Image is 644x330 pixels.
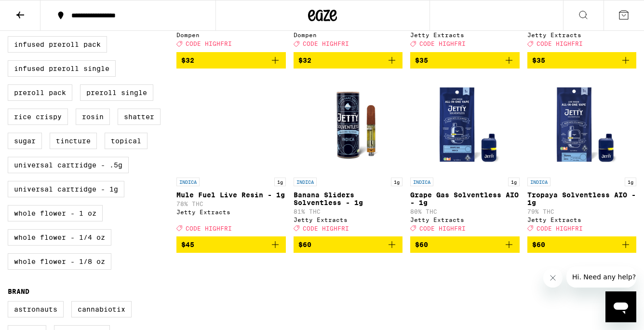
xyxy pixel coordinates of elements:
button: Add to bag [176,52,286,69]
a: Open page for Banana Sliders Solventless - 1g from Jetty Extracts [294,76,403,236]
p: INDICA [527,178,550,186]
p: INDICA [410,178,433,186]
label: Rice Crispy [8,109,68,125]
div: Jetty Extracts [410,217,520,223]
span: $35 [532,56,545,64]
label: Infused Preroll Pack [8,36,107,53]
span: CODE HIGHFRI [303,225,349,232]
button: Add to bag [410,236,520,253]
label: Whole Flower - 1 oz [8,205,103,221]
div: Jetty Extracts [294,217,403,223]
p: Mule Fuel Live Resin - 1g [176,191,286,199]
label: Rosin [76,109,110,125]
label: Astronauts [8,301,64,317]
iframe: Button to launch messaging window [605,291,636,322]
iframe: Close message [543,268,563,288]
span: CODE HIGHFRI [186,225,232,232]
div: Jetty Extracts [410,32,520,38]
label: Sugar [8,133,42,149]
p: 78% THC [176,201,286,207]
label: Universal Cartridge - 1g [8,181,124,197]
button: Add to bag [410,52,520,69]
span: $35 [415,56,428,64]
div: Dompen [294,32,403,38]
p: 1g [391,178,402,186]
p: 1g [508,178,520,186]
label: Infused Preroll Single [8,60,116,77]
button: Add to bag [527,52,637,69]
label: Whole Flower - 1/4 oz [8,229,111,246]
p: Banana Sliders Solventless - 1g [294,191,403,206]
div: Jetty Extracts [527,32,637,38]
span: CODE HIGHFRI [419,41,466,47]
button: Add to bag [527,236,637,253]
p: 81% THC [294,208,403,215]
label: Cannabiotix [71,301,132,317]
div: Dompen [176,32,286,38]
img: Jetty Extracts - Banana Sliders Solventless - 1g [300,76,396,173]
span: $60 [415,241,428,248]
span: CODE HIGHFRI [303,41,349,47]
button: Add to bag [294,52,403,69]
label: Topical [105,133,148,149]
label: Preroll Pack [8,84,72,101]
p: Grape Gas Solventless AIO - 1g [410,191,520,206]
legend: Brand [8,288,29,295]
img: Jetty Extracts - Mule Fuel Live Resin - 1g [183,76,279,173]
iframe: Message from company [566,266,636,288]
img: Jetty Extracts - Grape Gas Solventless AIO - 1g [416,76,513,173]
img: Jetty Extracts - Tropaya Solventless AIO - 1g [534,76,630,173]
a: Open page for Mule Fuel Live Resin - 1g from Jetty Extracts [176,76,286,236]
p: 1g [625,178,636,186]
p: 79% THC [527,208,637,215]
span: $45 [181,241,194,248]
button: Add to bag [176,236,286,253]
p: 1g [274,178,286,186]
label: Shatter [118,109,161,125]
div: Jetty Extracts [527,217,637,223]
label: Universal Cartridge - .5g [8,157,129,173]
span: CODE HIGHFRI [537,41,583,47]
span: $60 [532,241,545,248]
span: $60 [298,241,311,248]
span: CODE HIGHFRI [419,225,466,232]
button: Add to bag [294,236,403,253]
p: INDICA [294,178,317,186]
label: Whole Flower - 1/8 oz [8,253,111,270]
label: Preroll Single [80,84,153,101]
a: Open page for Tropaya Solventless AIO - 1g from Jetty Extracts [527,76,637,236]
p: 80% THC [410,208,520,215]
div: Jetty Extracts [176,209,286,215]
span: $32 [298,56,311,64]
p: Tropaya Solventless AIO - 1g [527,191,637,206]
p: INDICA [176,178,200,186]
a: Open page for Grape Gas Solventless AIO - 1g from Jetty Extracts [410,76,520,236]
span: CODE HIGHFRI [537,225,583,232]
label: Tincture [50,133,97,149]
span: CODE HIGHFRI [186,41,232,47]
span: $32 [181,56,194,64]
